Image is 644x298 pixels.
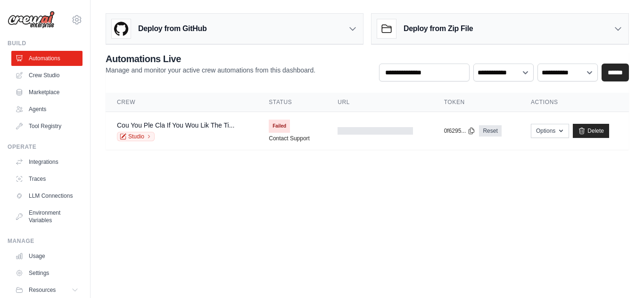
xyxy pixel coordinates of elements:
a: Environment Variables [11,205,83,228]
button: Options [531,124,569,138]
a: Delete [573,124,609,138]
a: Crew Studio [11,68,83,83]
th: Token [433,93,520,112]
span: Resources [29,286,56,294]
div: Operate [8,143,83,151]
button: Resources [11,282,83,298]
span: Failed [269,120,290,133]
a: LLM Connections [11,188,83,203]
th: URL [326,93,432,112]
a: Agents [11,102,83,117]
div: Build [8,40,83,47]
a: Usage [11,249,83,264]
p: Manage and monitor your active crew automations from this dashboard. [106,65,315,75]
h3: Deploy from GitHub [138,23,206,34]
h3: Deploy from Zip File [404,23,473,34]
a: Cou You Ple Cla If You Wou Lik The Ti... [117,121,234,129]
a: Studio [117,132,155,141]
a: Tool Registry [11,119,83,134]
button: 0f6295... [444,127,476,135]
th: Actions [520,93,629,112]
a: Contact Support [269,135,310,142]
a: Traces [11,171,83,186]
a: Reset [479,125,501,137]
h2: Automations Live [106,52,315,65]
img: Logo [8,11,55,29]
div: Manage [8,237,83,245]
a: Marketplace [11,85,83,100]
th: Status [257,93,326,112]
a: Settings [11,266,83,281]
th: Crew [106,93,257,112]
a: Integrations [11,154,83,169]
img: GitHub Logo [112,19,131,38]
a: Automations [11,51,83,66]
